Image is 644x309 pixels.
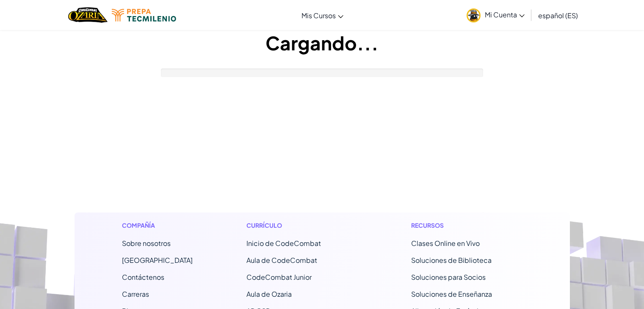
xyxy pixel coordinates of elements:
a: Mis Cursos [297,4,348,27]
span: español (ES) [538,11,578,20]
h1: Recursos [411,221,522,230]
h1: Currículo [246,221,358,230]
a: Aula de Ozaria [246,290,292,298]
span: Inicio de CodeCombat [246,239,321,248]
a: [GEOGRAPHIC_DATA] [122,256,193,265]
a: Mi Cuenta [462,2,529,28]
span: Mis Cursos [301,11,336,20]
h1: Compañía [122,221,193,230]
a: CodeCombat Junior [246,273,312,281]
a: Ozaria by CodeCombat logo [68,6,108,24]
img: Home [68,6,108,24]
img: Tecmilenio logo [112,9,176,22]
a: español (ES) [534,4,582,27]
a: Soluciones de Enseñanza [411,290,492,298]
a: Soluciones de Biblioteca [411,256,492,265]
img: avatar [467,8,481,22]
a: Aula de CodeCombat [246,256,317,265]
a: Carreras [122,290,149,298]
span: Mi Cuenta [485,10,525,19]
span: Contáctenos [122,273,164,281]
a: Soluciones para Socios [411,273,486,281]
a: Sobre nosotros [122,239,171,248]
a: Clases Online en Vivo [411,239,480,248]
